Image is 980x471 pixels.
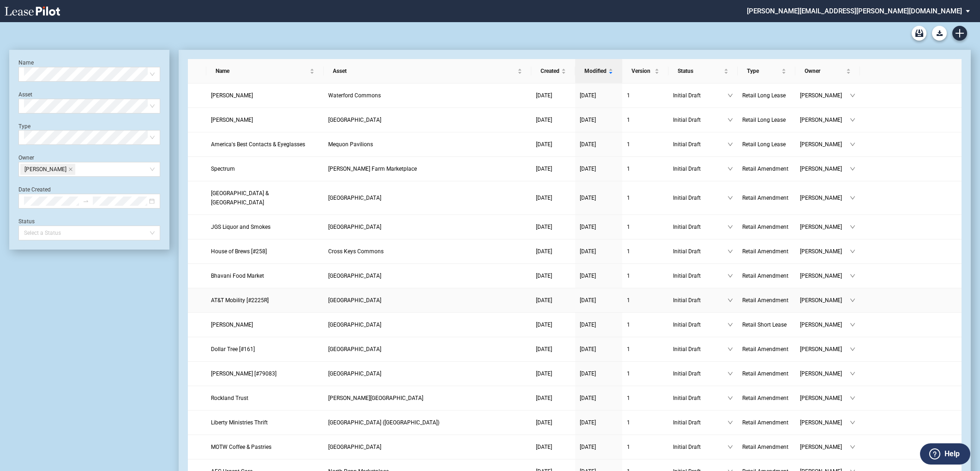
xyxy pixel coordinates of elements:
[850,93,855,98] span: down
[742,140,791,149] a: Retail Long Lease
[742,141,786,148] span: Retail Long Lease
[536,195,552,201] span: [DATE]
[536,247,571,256] a: [DATE]
[211,164,319,173] a: Spectrum
[580,195,596,201] span: [DATE]
[328,320,527,329] a: [GEOGRAPHIC_DATA]
[580,115,618,125] a: [DATE]
[800,320,850,329] span: [PERSON_NAME]
[912,26,926,41] a: Archive
[673,345,727,354] span: Initial Draft
[580,164,618,173] a: [DATE]
[536,395,552,401] span: [DATE]
[850,142,855,147] span: down
[800,115,850,125] span: [PERSON_NAME]
[328,91,527,100] a: Waterford Commons
[800,247,850,256] span: [PERSON_NAME]
[211,190,269,206] span: Taipei & Tokyo
[727,371,733,376] span: down
[328,164,527,173] a: [PERSON_NAME] Farm Marketplace
[536,92,552,99] span: [DATE]
[627,140,664,149] a: 1
[742,393,791,403] a: Retail Amendment
[850,273,855,279] span: down
[536,91,571,100] a: [DATE]
[328,195,381,201] span: Bedford Grove
[727,117,733,123] span: down
[18,60,34,66] label: Name
[328,247,527,256] a: Cross Keys Commons
[211,222,319,232] a: JGS Liquor and Smokes
[211,271,319,280] a: Bhavani Food Market
[328,395,423,401] span: Webster Square
[742,248,788,255] span: Retail Amendment
[580,140,618,149] a: [DATE]
[580,248,596,255] span: [DATE]
[627,247,664,256] a: 1
[627,117,630,123] span: 1
[328,140,527,149] a: Mequon Pavilions
[580,346,596,352] span: [DATE]
[678,66,722,76] span: Status
[580,141,596,148] span: [DATE]
[536,248,552,255] span: [DATE]
[584,66,607,76] span: Modified
[727,195,733,201] span: down
[580,320,618,329] a: [DATE]
[742,320,791,329] a: Retail Short Lease
[211,273,264,279] span: Bhavani Food Market
[800,369,850,378] span: [PERSON_NAME]
[850,117,855,123] span: down
[580,247,618,256] a: [DATE]
[211,370,277,377] span: Applebee’s [#79083]
[627,166,630,172] span: 1
[742,273,788,279] span: Retail Amendment
[83,198,89,204] span: swap-right
[800,345,850,354] span: [PERSON_NAME]
[18,91,32,98] label: Asset
[580,273,596,279] span: [DATE]
[800,271,850,280] span: [PERSON_NAME]
[536,419,552,426] span: [DATE]
[536,273,552,279] span: [DATE]
[18,186,51,193] label: Date Created
[211,419,268,426] span: Liberty Ministries Thrift
[211,166,235,172] span: Spectrum
[800,91,850,100] span: [PERSON_NAME]
[536,166,552,172] span: [DATE]
[627,296,664,305] a: 1
[580,442,618,452] a: [DATE]
[727,298,733,303] span: down
[627,322,630,328] span: 1
[742,418,791,427] a: Retail Amendment
[727,273,733,279] span: down
[627,418,664,427] a: 1
[627,370,630,377] span: 1
[627,442,664,452] a: 1
[627,193,664,203] a: 1
[580,369,618,378] a: [DATE]
[216,66,308,76] span: Name
[328,193,527,203] a: [GEOGRAPHIC_DATA]
[580,166,596,172] span: [DATE]
[627,297,630,304] span: 1
[742,91,791,100] a: Retail Long Lease
[328,166,417,172] span: Perkins Farm Marketplace
[673,164,727,173] span: Initial Draft
[211,224,271,230] span: JGS Liquor and Smokes
[627,444,630,450] span: 1
[211,297,269,304] span: AT&T Mobility [#2225R]
[742,296,791,305] a: Retail Amendment
[536,115,571,125] a: [DATE]
[211,369,319,378] a: [PERSON_NAME] [#79083]
[68,167,73,172] span: close
[800,140,850,149] span: [PERSON_NAME]
[24,164,66,174] span: [PERSON_NAME]
[580,222,618,232] a: [DATE]
[211,395,248,401] span: Rockland Trust
[580,418,618,427] a: [DATE]
[850,195,855,201] span: down
[536,444,552,450] span: [DATE]
[738,59,795,83] th: Type
[18,123,30,130] label: Type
